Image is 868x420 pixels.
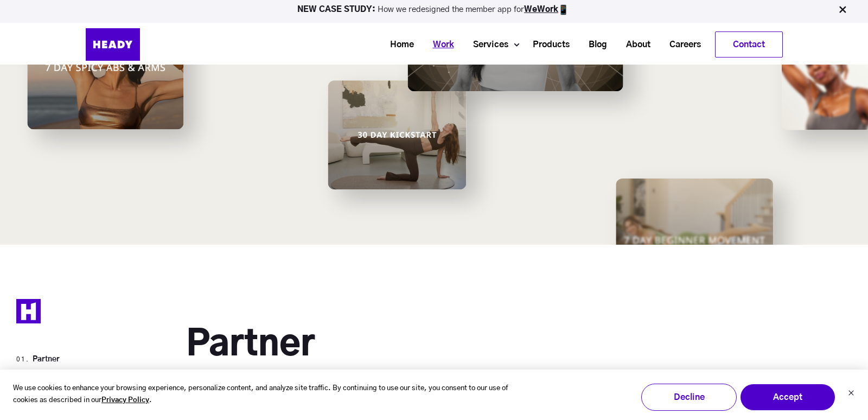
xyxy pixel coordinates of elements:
[656,35,706,55] a: Careers
[27,5,183,129] img: Image 03-2
[5,4,863,15] p: How we redesigned the member app for
[167,31,783,58] div: Navigation Menu
[612,35,656,55] a: About
[716,32,782,57] a: Contact
[16,299,41,323] img: Heady
[740,384,835,411] button: Accept
[101,394,149,407] a: Privacy Policy
[641,384,737,411] button: Decline
[524,5,558,14] a: WeWork
[297,5,378,14] strong: NEW CASE STUDY:
[33,355,60,363] a: Partner
[848,389,854,400] button: Dismiss cookie banner
[13,383,508,408] p: We use cookies to enhance your browsing experience, personalize content, and analyze site traffic...
[376,35,419,55] a: Home
[616,179,773,302] img: Image 06-2
[459,35,514,55] a: Services
[837,4,848,15] img: Close Bar
[186,323,682,367] h2: Partner
[328,80,467,189] img: Image 04-3
[86,28,140,61] img: Heady_Logo_Web-01 (1)
[519,35,575,55] a: Products
[575,35,612,55] a: Blog
[419,35,459,55] a: Work
[558,4,569,15] img: app emoji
